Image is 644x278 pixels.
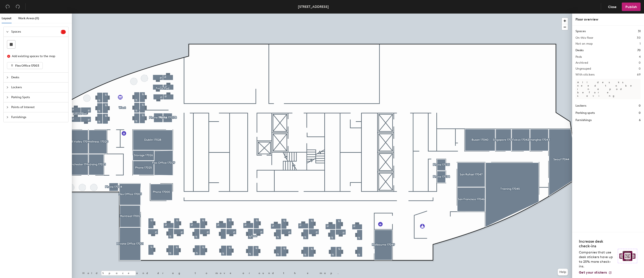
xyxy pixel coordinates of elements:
span: Layout [2,17,11,20]
h1: 31 [638,29,641,34]
h2: With stickers [575,73,595,76]
h1: 70 [637,48,641,53]
button: Undo (⌘ + Z) [3,3,12,11]
h1: Furnishings [575,118,592,122]
p: Companies that use desk stickers have up to 25% more check-ins. [579,250,615,269]
span: collapsed [6,96,9,99]
h1: Spaces [575,29,586,34]
span: close-circle [7,55,10,58]
h1: 6 [639,118,641,122]
span: Lockers [11,83,66,92]
span: Parking Spots [11,92,66,102]
span: Flex Office 17003 [15,64,39,67]
h2: 0 [639,61,641,65]
h2: Archived [575,61,588,65]
h1: 0 [639,103,641,108]
button: Close [604,3,620,11]
sup: 1 [61,30,66,34]
span: collapsed [6,86,9,89]
button: Help [558,269,568,275]
h2: 69 [637,73,641,76]
h1: Lockers [575,103,586,108]
h1: Desks [575,48,584,53]
h2: Ungrouped [575,67,591,70]
h4: Increase desk check-ins [579,239,615,248]
h1: Parking spots [575,111,595,115]
span: Close [608,5,617,9]
span: Publish [625,5,637,9]
h2: Pods [575,55,582,59]
span: Get your stickers [579,270,607,274]
button: Publish [622,3,641,11]
span: Work Areas (0) [18,17,39,20]
h1: 0 [639,111,641,115]
span: collapsed [6,106,9,109]
h2: On this floor [575,36,593,40]
h2: 30 [637,36,641,40]
span: expanded [6,30,9,33]
div: [STREET_ADDRESS] [298,4,329,9]
h2: 0 [639,67,641,70]
div: Add existing spaces to the map [12,54,62,59]
img: Sticker logo [618,249,637,263]
p: All desks need to be in a pod before saving [575,79,641,99]
button: Flex Office 17003 [7,62,43,69]
span: Furnishings [11,112,66,122]
span: Desks [11,73,66,82]
div: Floor overview [575,17,641,22]
span: Spaces [11,27,61,37]
h2: 1 [640,42,641,45]
h2: 4 [639,55,641,59]
a: Get your stickers [579,270,612,275]
span: Points of Interest [11,102,66,112]
span: 1 [61,30,66,33]
h2: Not on map [575,42,593,45]
span: undo [5,4,10,9]
span: collapsed [6,116,9,118]
button: Redo (⌘ + ⇧ + Z) [14,3,22,11]
span: collapsed [6,76,9,79]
